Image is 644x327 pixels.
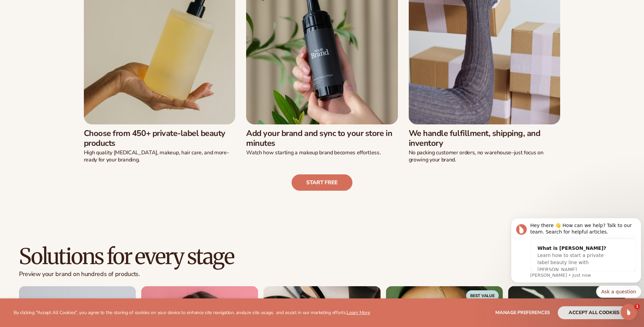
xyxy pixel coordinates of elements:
[409,149,560,163] p: No packing customer orders, no warehouse–just focus on growing your brand.
[84,128,236,148] h3: Choose from 450+ private-label beauty products
[19,245,234,268] h2: Solutions for every stage
[246,149,398,156] p: Watch how starting a makeup brand becomes effortless.
[495,309,550,316] span: Manage preferences
[508,209,644,324] iframe: Intercom notifications message
[409,128,560,148] h3: We handle fulfillment, shipping, and inventory
[19,271,234,278] p: Preview your brand on hundreds of products.
[621,304,637,320] iframe: Intercom live chat
[246,128,398,148] h3: Add your brand and sync to your store in minutes
[84,149,236,163] p: High quality [MEDICAL_DATA], makeup, hair care, and more-ready for your branding.
[292,174,352,191] a: Start free
[466,290,499,301] span: Best Value
[14,310,370,316] p: By clicking "Accept All Cookies", you agree to the storing of cookies on your device to enhance s...
[634,304,640,309] span: 1
[495,306,550,319] button: Manage preferences
[347,309,370,316] a: Learn More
